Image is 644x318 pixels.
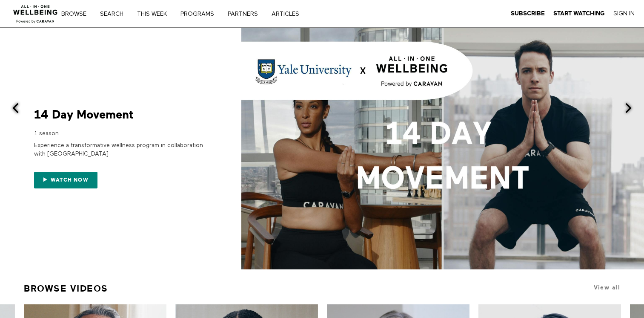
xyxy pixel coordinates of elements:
[177,11,223,17] a: PROGRAMS
[613,10,635,17] a: Sign In
[24,280,108,298] a: Browse Videos
[553,10,605,17] a: Start Watching
[269,11,308,17] a: ARTICLES
[58,11,95,17] a: Browse
[134,11,176,17] a: THIS WEEK
[594,284,620,291] a: View all
[553,10,605,17] strong: Start Watching
[97,11,132,17] a: Search
[511,10,545,17] a: Subscribe
[225,11,267,17] a: PARTNERS
[511,10,545,17] strong: Subscribe
[67,9,317,18] nav: Primary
